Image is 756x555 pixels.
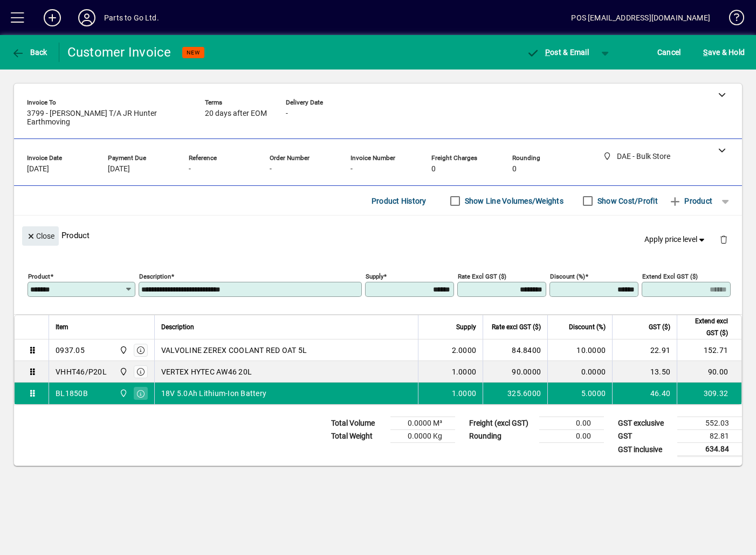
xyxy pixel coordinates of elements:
span: ave & Hold [703,44,745,61]
td: 0.0000 M³ [390,417,455,430]
span: Discount (%) [569,321,606,333]
td: 634.84 [677,443,742,456]
span: - [286,109,288,118]
td: 0.0000 Kg [390,430,455,443]
div: Product [14,216,742,255]
td: 309.32 [677,383,741,404]
td: 22.91 [612,339,677,361]
button: Save & Hold [700,43,747,62]
span: Apply price level [644,234,707,245]
div: 325.6000 [490,388,541,399]
td: 82.81 [677,430,742,443]
button: Product [663,191,718,211]
span: 0 [431,165,436,174]
span: Product [669,192,712,210]
span: Supply [456,321,476,333]
div: 0937.05 [56,345,85,356]
button: Profile [70,8,104,27]
mat-label: Description [139,273,171,280]
button: Apply price level [640,230,711,249]
span: [DATE] [108,165,130,174]
td: GST exclusive [613,417,677,430]
mat-label: Extend excl GST ($) [642,273,698,280]
td: 5.0000 [547,383,612,404]
span: Cancel [657,44,681,61]
td: Rounding [464,430,539,443]
div: 84.8400 [490,345,541,356]
span: ost & Email [526,48,589,57]
app-page-header-button: Close [19,231,61,240]
div: 90.0000 [490,366,541,377]
span: NEW [187,49,200,56]
span: DAE - Bulk Store [116,344,129,356]
a: Knowledge Base [721,2,743,37]
button: Product History [367,191,431,211]
span: - [350,165,353,174]
div: Customer Invoice [67,44,171,61]
td: 46.40 [612,383,677,404]
span: 18V 5.0Ah Lithium-Ion Battery [161,388,266,399]
mat-label: Supply [366,273,383,280]
span: VERTEX HYTEC AW46 20L [161,366,252,377]
button: Delete [711,226,737,252]
td: 90.00 [677,361,741,383]
mat-label: Rate excl GST ($) [458,273,506,280]
label: Show Cost/Profit [595,196,658,206]
span: Product History [372,192,427,210]
label: Show Line Volumes/Weights [463,196,563,206]
span: Description [161,321,194,333]
td: Total Weight [326,430,390,443]
span: - [189,165,191,174]
button: Back [9,43,50,62]
app-page-header-button: Delete [711,234,737,244]
div: BL1850B [56,388,88,399]
span: VALVOLINE ZEREX COOLANT RED OAT 5L [161,345,307,356]
button: Close [22,226,59,246]
td: 152.71 [677,339,741,361]
button: Add [35,8,70,27]
span: P [545,48,550,57]
span: 2.0000 [452,345,477,356]
span: Item [56,321,68,333]
span: 20 days after EOM [205,109,267,118]
td: 13.50 [612,361,677,383]
span: GST ($) [649,321,670,333]
div: POS [EMAIL_ADDRESS][DOMAIN_NAME] [571,9,710,26]
td: 0.00 [539,430,604,443]
span: Close [26,227,54,245]
span: DAE - Bulk Store [116,387,129,399]
span: - [270,165,272,174]
button: Cancel [655,43,684,62]
td: GST inclusive [613,443,677,456]
span: 0 [512,165,517,174]
td: 10.0000 [547,339,612,361]
button: Post & Email [521,43,594,62]
td: Freight (excl GST) [464,417,539,430]
span: 1.0000 [452,388,477,399]
span: 3799 - [PERSON_NAME] T/A JR Hunter Earthmoving [27,109,189,127]
mat-label: Discount (%) [550,273,585,280]
td: GST [613,430,677,443]
span: [DATE] [27,165,49,174]
td: Total Volume [326,417,390,430]
span: Back [11,48,47,57]
div: VHHT46/P20L [56,366,107,377]
td: 0.00 [539,417,604,430]
td: 552.03 [677,417,742,430]
span: Extend excl GST ($) [684,315,728,339]
div: Parts to Go Ltd. [104,9,159,26]
mat-label: Product [28,273,50,280]
span: S [703,48,707,57]
td: 0.0000 [547,361,612,383]
span: Rate excl GST ($) [492,321,541,333]
span: 1.0000 [452,366,477,377]
span: DAE - Bulk Store [116,366,129,378]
